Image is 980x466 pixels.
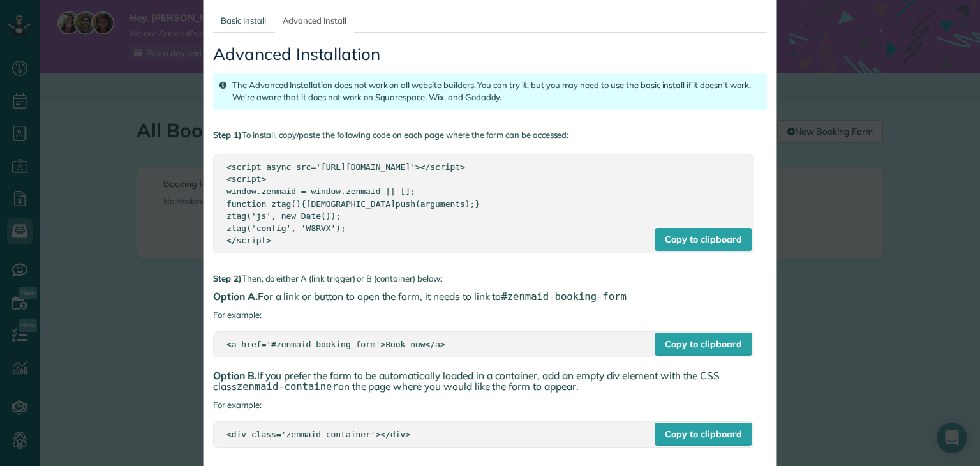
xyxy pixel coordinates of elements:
[213,273,767,285] p: Then, do either A (link trigger) or B (container) below:
[213,73,767,110] div: The Advanced Installation does not work on all website builders. You can try it, but you may need...
[213,33,767,461] div: For example: For example:
[655,333,752,356] div: Copy to clipboard
[213,290,258,303] span: Option A.
[213,45,767,64] h3: Advanced Installation
[655,228,752,251] div: Copy to clipboard
[226,161,741,246] div: <script async src='[URL][DOMAIN_NAME]'></script> <script> window.zenmaid = window.zenmaid || []; ...
[213,291,767,303] h4: For a link or button to open the form, it needs to link to
[275,9,354,33] a: Advanced Install
[213,273,242,283] strong: Step 2)
[655,423,752,446] div: Copy to clipboard
[237,381,338,393] span: zenmaid-container
[213,370,767,393] h4: If you prefer the form to be automatically loaded in a container, add an empty div element with t...
[213,130,242,140] strong: Step 1)
[213,9,274,33] a: Basic Install
[226,428,741,440] div: <div class='zenmaid-container'></div>
[501,291,626,303] span: #zenmaid-booking-form
[213,129,767,141] p: To install, copy/paste the following code on each page where the form can be accessed:
[213,369,257,382] span: Option B.
[226,338,741,350] div: <a href='#zenmaid-booking-form'>Book now</a>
